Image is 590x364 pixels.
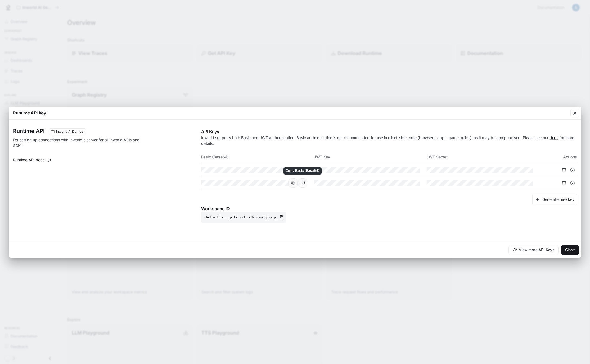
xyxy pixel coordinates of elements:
[561,245,579,255] button: Close
[427,150,539,163] th: JWT Secret
[568,179,577,187] button: Suspend API key
[550,135,558,140] a: docs
[298,178,307,188] button: Copy Basic (Base64)
[201,135,577,146] p: Inworld supports both Basic and JWT authentication. Basic authentication is not recommended for u...
[560,166,568,174] button: Delete API key
[314,150,427,163] th: JWT Key
[560,179,568,187] button: Delete API key
[568,166,577,174] button: Suspend API key
[13,137,151,148] p: For setting up connections with Inworld's server for all Inworld APIs and SDKs.
[201,205,577,212] p: Workspace ID
[13,128,44,134] h3: Runtime API
[539,150,577,163] th: Actions
[13,110,46,116] p: Runtime API Key
[11,155,53,166] a: Runtime API docs
[283,167,322,175] div: Copy Basic (Base64)
[49,128,86,135] div: These keys will apply to your current workspace only
[532,194,577,205] button: Generate new key
[201,150,314,163] th: Basic (Base64)
[201,212,286,223] button: default-zngdtdnxlzx9mivmtjosqq
[508,245,559,255] button: View more API Keys
[201,128,577,135] p: API Keys
[54,129,85,134] span: Inworld AI Demos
